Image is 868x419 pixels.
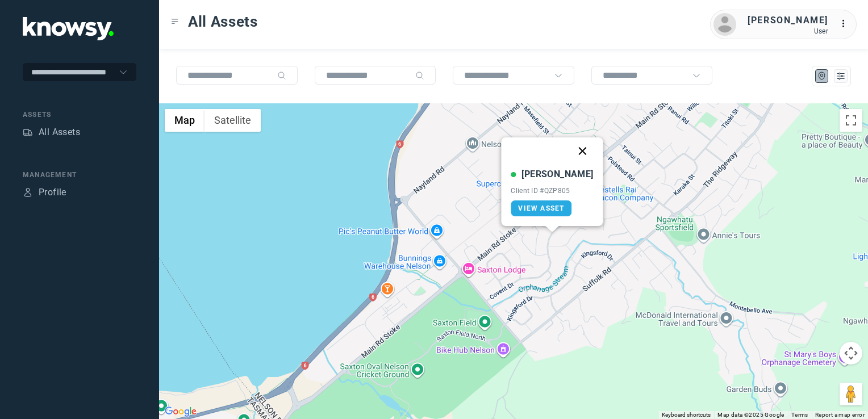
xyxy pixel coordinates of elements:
[817,71,827,81] div: Map
[23,170,136,180] div: Management
[717,412,784,418] span: Map data ©2025 Google
[840,17,853,31] div: :
[162,404,199,419] img: Google
[205,109,261,132] button: Show satellite imagery
[415,71,424,80] div: Search
[171,18,179,26] div: Toggle Menu
[713,13,736,36] img: avatar.png
[840,342,862,364] button: Map camera controls
[23,110,136,120] div: Assets
[662,411,711,419] button: Keyboard shortcuts
[840,109,862,132] button: Toggle fullscreen view
[748,27,828,35] div: User
[511,187,593,195] div: Client ID #QZP805
[748,14,828,27] div: [PERSON_NAME]
[165,109,205,132] button: Show street map
[23,187,33,198] div: Profile
[840,19,852,28] tspan: ...
[840,383,862,405] button: Drag Pegman onto the map to open Street View
[23,125,80,139] a: AssetsAll Assets
[162,404,199,419] a: Open this area in Google Maps (opens a new window)
[23,127,33,137] div: Assets
[815,412,865,418] a: Report a map error
[23,17,114,40] img: Application Logo
[277,71,286,80] div: Search
[791,412,808,418] a: Terms (opens in new tab)
[569,137,596,165] button: Close
[518,204,564,212] span: View Asset
[511,200,571,216] a: View Asset
[23,186,66,199] a: ProfileProfile
[836,71,846,81] div: List
[39,125,80,139] div: All Assets
[521,167,593,181] div: [PERSON_NAME]
[840,17,853,32] div: :
[39,186,66,199] div: Profile
[188,11,258,32] span: All Assets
